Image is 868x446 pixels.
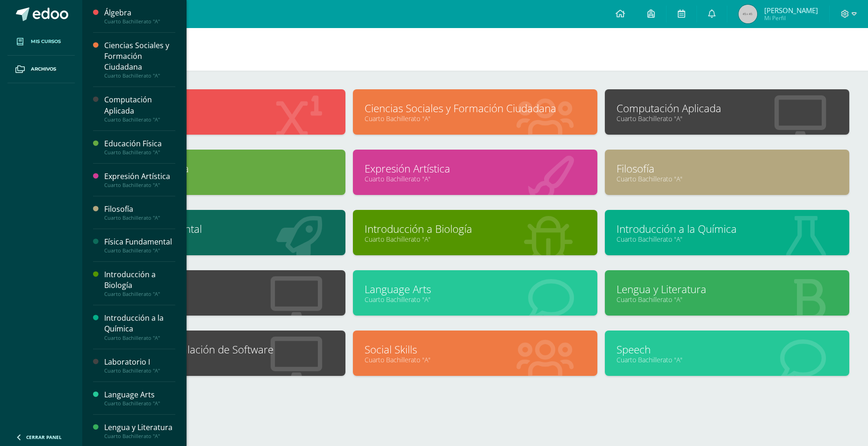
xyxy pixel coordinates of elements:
[617,114,838,123] a: Cuarto Bachillerato "A"
[104,94,175,122] a: Computación AplicadaCuarto Bachillerato "A"
[617,101,838,115] a: Computación Aplicada
[104,269,175,297] a: Introducción a BiologíaCuarto Bachillerato "A"
[365,355,586,364] a: Cuarto Bachillerato "A"
[365,282,586,296] a: Language Arts
[104,204,175,215] div: Filosofía
[104,400,175,407] div: Cuarto Bachillerato "A"
[617,282,838,296] a: Lengua y Literatura
[113,295,334,304] a: Cuarto Bachillerato "A"
[617,295,838,304] a: Cuarto Bachillerato "A"
[104,422,175,433] div: Lengua y Literatura
[104,291,175,297] div: Cuarto Bachillerato "A"
[104,7,175,18] div: Álgebra
[365,101,586,115] a: Ciencias Sociales y Formación Ciudadana
[764,14,818,22] span: Mi Perfil
[113,174,334,183] a: Cuarto Bachillerato "A"
[31,65,56,73] span: Archivos
[617,342,838,357] a: Speech
[617,355,838,364] a: Cuarto Bachillerato "A"
[104,40,175,79] a: Ciencias Sociales y Formación CiudadanaCuarto Bachillerato "A"
[365,235,586,244] a: Cuarto Bachillerato "A"
[104,237,175,254] a: Física FundamentalCuarto Bachillerato "A"
[104,335,175,341] div: Cuarto Bachillerato "A"
[104,149,175,156] div: Cuarto Bachillerato "A"
[104,18,175,25] div: Cuarto Bachillerato "A"
[104,171,175,182] div: Expresión Artística
[104,389,175,407] a: Language ArtsCuarto Bachillerato "A"
[7,56,75,83] a: Archivos
[113,161,334,176] a: Educación Física
[26,434,62,440] span: Cerrar panel
[113,282,334,296] a: Laboratorio I
[365,174,586,183] a: Cuarto Bachillerato "A"
[104,138,175,156] a: Educación FísicaCuarto Bachillerato "A"
[104,389,175,400] div: Language Arts
[104,313,175,334] div: Introducción a la Química
[104,116,175,123] div: Cuarto Bachillerato "A"
[365,295,586,304] a: Cuarto Bachillerato "A"
[104,182,175,188] div: Cuarto Bachillerato "A"
[617,174,838,183] a: Cuarto Bachillerato "A"
[113,342,334,357] a: Sistemas e Instalación de Software
[31,38,61,45] span: Mis cursos
[104,422,175,439] a: Lengua y LiteraturaCuarto Bachillerato "A"
[7,28,75,56] a: Mis cursos
[113,355,334,364] a: Cuarto Bachillerato "A"
[104,367,175,374] div: Cuarto Bachillerato "A"
[113,101,334,115] a: Álgebra
[104,357,175,374] a: Laboratorio ICuarto Bachillerato "A"
[104,138,175,149] div: Educación Física
[617,235,838,244] a: Cuarto Bachillerato "A"
[104,171,175,188] a: Expresión ArtísticaCuarto Bachillerato "A"
[764,6,818,15] span: [PERSON_NAME]
[113,222,334,236] a: Física Fundamental
[113,235,334,244] a: Cuarto Bachillerato "A"
[739,5,757,23] img: 45x45
[104,72,175,79] div: Cuarto Bachillerato "A"
[104,7,175,25] a: ÁlgebraCuarto Bachillerato "A"
[104,357,175,367] div: Laboratorio I
[104,40,175,72] div: Ciencias Sociales y Formación Ciudadana
[104,269,175,291] div: Introducción a Biología
[104,433,175,439] div: Cuarto Bachillerato "A"
[365,161,586,176] a: Expresión Artística
[104,215,175,221] div: Cuarto Bachillerato "A"
[365,222,586,236] a: Introducción a Biología
[104,94,175,116] div: Computación Aplicada
[617,161,838,176] a: Filosofía
[365,114,586,123] a: Cuarto Bachillerato "A"
[104,247,175,254] div: Cuarto Bachillerato "A"
[113,114,334,123] a: Cuarto Bachillerato "A"
[104,204,175,221] a: FilosofíaCuarto Bachillerato "A"
[617,222,838,236] a: Introducción a la Química
[104,237,175,247] div: Física Fundamental
[104,313,175,341] a: Introducción a la QuímicaCuarto Bachillerato "A"
[365,342,586,357] a: Social Skills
